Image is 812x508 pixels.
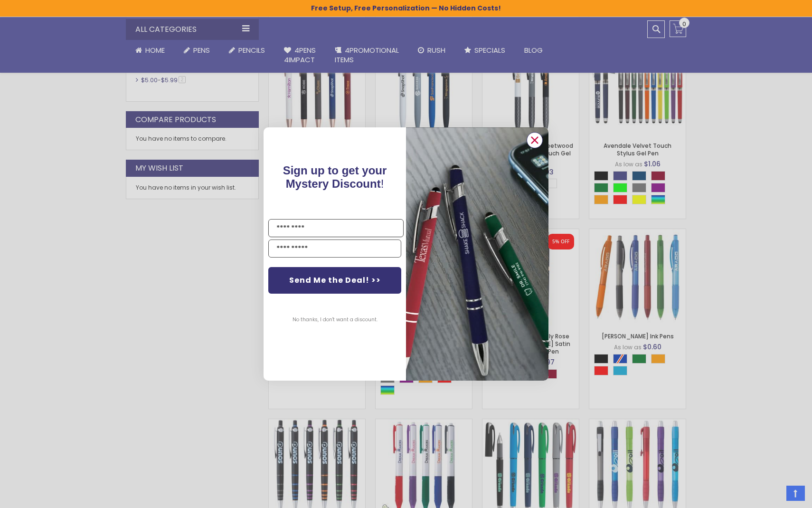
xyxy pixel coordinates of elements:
[288,308,382,332] button: No thanks, I don't want a discount.
[527,132,543,148] button: Close dialog
[406,127,548,381] img: pop-up-image
[283,164,387,190] span: Sign up to get your Mystery Discount
[268,267,401,294] button: Send Me the Deal! >>
[283,164,387,190] span: !
[734,482,812,508] iframe: Google Customer Reviews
